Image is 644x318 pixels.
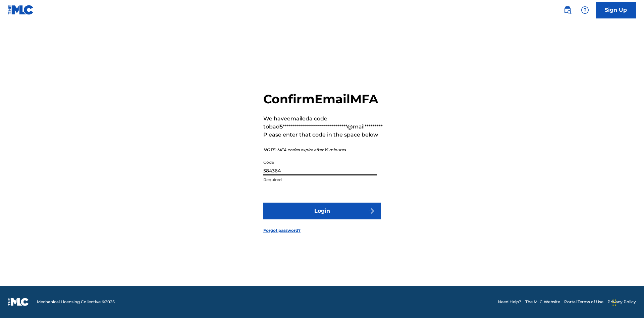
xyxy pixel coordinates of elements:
img: logo [8,298,29,306]
a: Forgot password? [263,227,301,233]
div: Drag [612,293,616,313]
a: Need Help? [498,299,521,305]
span: Mechanical Licensing Collective © 2025 [37,299,115,305]
iframe: Chat Widget [610,286,644,318]
a: The MLC Website [525,299,560,305]
a: Sign Up [596,2,636,18]
img: help [581,6,589,14]
a: Public Search [561,3,574,17]
p: Required [263,177,377,183]
img: search [563,6,572,14]
button: Login [263,203,381,219]
div: Help [578,3,592,17]
img: MLC Logo [8,5,34,15]
p: Please enter that code in the space below [263,131,383,139]
a: Portal Terms of Use [564,299,603,305]
p: NOTE: MFA codes expire after 15 minutes [263,147,383,153]
h2: Confirm Email MFA [263,92,383,107]
a: Privacy Policy [607,299,636,305]
img: f7272a7cc735f4ea7f67.svg [367,207,375,215]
